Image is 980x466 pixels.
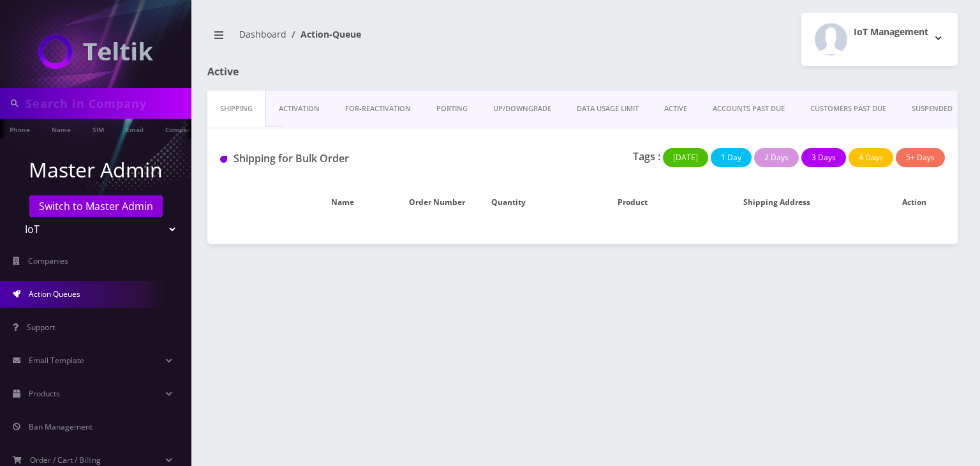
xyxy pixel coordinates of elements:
li: Action-Queue [286,27,361,41]
a: SIM [86,119,110,139]
a: PORTING [424,91,480,127]
a: CUSTOMERS PAST DUE [798,91,899,127]
a: Name [45,119,77,139]
button: 2 Days [754,148,799,167]
a: ACCOUNTS PAST DUE [700,91,798,127]
a: Activation [266,91,332,127]
h2: IoT Management [854,27,928,38]
a: UP/DOWNGRADE [480,91,564,127]
img: Shipping for Bulk Order [220,156,227,163]
button: 1 Day [711,148,752,167]
a: FOR-REActivation [332,91,424,127]
button: 3 Days [801,148,846,167]
a: DATA USAGE LIMIT [564,91,651,127]
h1: Active [207,66,445,78]
th: Order Number [403,184,485,221]
nav: breadcrumb [207,21,573,57]
button: [DATE] [663,148,708,167]
button: 5+ Days [896,148,945,167]
span: Order / Cart / Billing [30,455,101,465]
input: Search in Company [26,91,188,116]
a: Dashboard [239,28,286,40]
th: Name [283,184,403,221]
a: Company [159,119,202,139]
th: Shipping Address [683,184,871,221]
a: Switch to Master Admin [29,195,163,217]
span: Companies [28,255,68,266]
h1: Shipping for Bulk Order [220,153,449,165]
button: 4 Days [849,148,893,167]
span: Support [27,322,55,333]
th: Product [583,184,683,221]
th: Quantity [485,184,583,221]
th: Action [871,184,958,221]
span: Products [29,388,60,399]
a: Phone [3,119,36,139]
a: ACTIVE [651,91,700,127]
button: IoT Management [801,13,958,66]
a: Shipping [207,91,266,127]
span: Email Template [29,355,84,366]
span: Action Queues [29,289,80,299]
span: Ban Management [29,421,93,432]
img: IoT [38,34,153,69]
p: Tags : [633,149,660,164]
a: SUSPENDED [899,91,965,127]
a: Email [119,119,150,139]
